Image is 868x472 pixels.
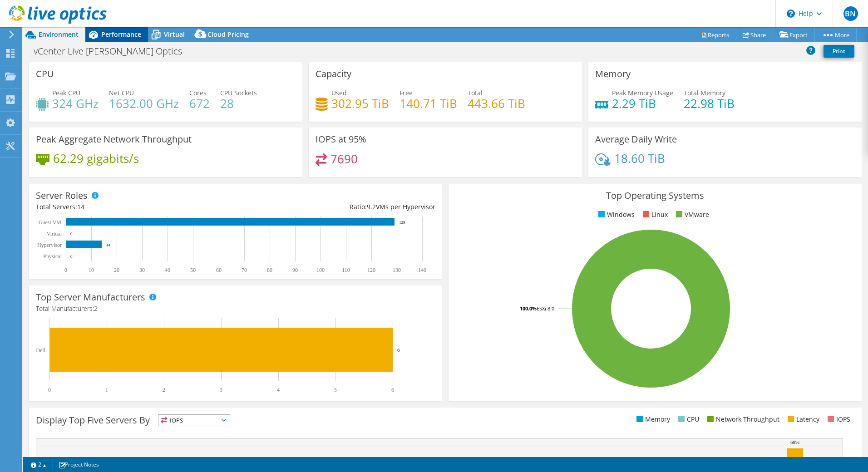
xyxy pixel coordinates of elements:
h4: 62.29 gigabits/s [53,153,139,163]
tspan: ESXi 8.0 [537,305,554,312]
span: IOPS [158,415,230,426]
h3: Server Roles [36,191,88,201]
a: More [814,28,857,42]
li: CPU [676,414,699,424]
li: IOPS [825,414,850,424]
h4: 140.71 TiB [399,98,457,108]
span: 9.2 [367,202,376,211]
h3: Top Server Manufacturers [36,292,145,302]
li: Latency [785,414,819,424]
span: Used [331,88,347,97]
span: 14 [77,202,84,211]
span: BN [843,6,858,21]
span: Total Memory [684,88,725,97]
h3: Memory [595,69,631,79]
span: Cores [189,88,207,97]
text: 140 [418,267,426,273]
text: 40 [165,267,170,273]
a: Share [736,28,773,42]
span: Total [468,88,483,97]
h4: 443.66 TiB [468,98,525,108]
text: 0 [64,267,67,273]
h3: Average Daily Write [595,134,677,144]
a: 2 [25,459,53,470]
text: 10 [89,267,94,273]
text: 110 [342,267,350,273]
h3: IOPS at 95% [316,134,366,144]
h4: 324 GHz [52,98,99,108]
h4: 28 [220,98,257,108]
h4: 18.60 TiB [614,153,665,163]
text: Hypervisor [37,242,62,248]
h3: CPU [36,69,54,79]
h4: 7690 [330,154,358,164]
h3: Peak Aggregate Network Throughput [36,134,192,144]
h4: 672 [189,98,210,108]
text: 6 [391,387,394,393]
text: 129 [399,220,405,225]
h1: vCenter Live [PERSON_NAME] Optics [30,46,196,56]
h4: Total Manufacturers: [36,304,435,314]
h4: 1632.00 GHz [109,98,179,108]
span: Peak Memory Usage [612,88,673,97]
text: 68% [790,439,799,445]
li: Memory [634,414,670,424]
text: 130 [393,267,401,273]
h4: 22.98 TiB [684,98,735,108]
a: Export [773,28,815,42]
text: 4 [277,387,280,393]
div: Total Servers: [36,202,236,212]
text: 30 [139,267,145,273]
li: VMware [674,210,709,220]
text: 80 [267,267,272,273]
span: Free [399,88,413,97]
tspan: 100.0% [520,305,537,312]
text: 2 [163,387,165,393]
text: Virtual [47,231,62,237]
text: 50 [190,267,196,273]
span: Environment [39,30,79,39]
text: 3 [220,387,222,393]
li: Network Throughput [705,414,779,424]
text: 90 [292,267,298,273]
text: 14 [106,243,111,247]
span: Cloud Pricing [207,30,249,39]
h4: 302.95 TiB [331,98,389,108]
text: 0 [70,254,73,259]
span: CPU Sockets [220,88,257,97]
text: 20 [114,267,119,273]
text: Dell [36,347,45,354]
text: 60 [216,267,222,273]
li: Windows [596,210,635,220]
text: 5 [334,387,337,393]
h4: 2.29 TiB [612,98,673,108]
span: Performance [101,30,141,39]
text: 1 [105,387,108,393]
text: 100 [316,267,325,273]
text: 70 [242,267,247,273]
text: 6 [397,347,400,353]
span: 2 [94,304,98,313]
a: Reports [693,28,736,42]
svg: \n [787,10,795,18]
text: 0 [70,231,73,236]
text: 0 [48,387,51,393]
span: Net CPU [109,88,134,97]
span: Virtual [164,30,185,39]
a: Project Notes [52,459,105,470]
text: Physical [43,253,62,260]
text: 120 [367,267,375,273]
text: Guest VM [39,219,61,226]
li: Linux [641,210,668,220]
span: Peak CPU [52,88,80,97]
a: Print [824,45,854,58]
h3: Capacity [316,69,351,79]
div: Ratio: VMs per Hypervisor [236,202,435,212]
h3: Top Operating Systems [455,191,855,201]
